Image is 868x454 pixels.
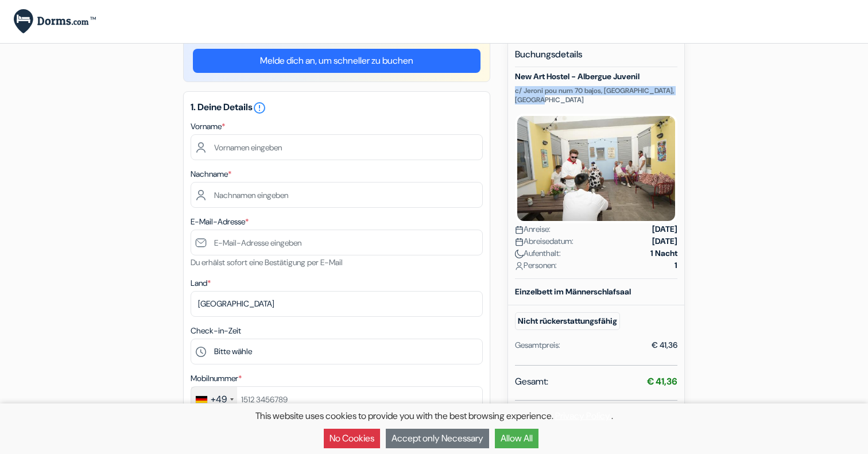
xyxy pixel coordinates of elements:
[191,325,241,337] label: Check-in-Zeit
[515,226,524,234] img: calendar.svg
[495,429,538,448] button: Allow All
[652,235,677,247] strong: [DATE]
[386,429,489,448] button: Accept only Necessary
[652,223,677,235] strong: [DATE]
[191,277,211,289] label: Land
[324,429,380,448] button: No Cookies
[193,49,480,73] a: Melde dich an, um schneller zu buchen
[6,409,862,423] p: This website uses cookies to provide you with the best browsing experience. .
[191,230,483,255] input: E-Mail-Adresse eingeben
[191,168,231,180] label: Nachname
[515,286,631,297] b: Einzelbett im Männerschlafsaal
[652,339,677,351] div: € 41,36
[191,216,249,228] label: E-Mail-Adresse
[515,49,677,67] h5: Buchungsdetails
[253,101,266,113] a: error_outline
[515,235,573,247] span: Abreisedatum:
[253,101,266,115] i: error_outline
[14,9,96,34] img: de.Dorms.com
[675,259,677,271] strong: 1
[515,259,557,271] span: Personen:
[211,393,227,406] div: +49
[515,86,677,104] p: c/ Jeroni pou num 70 bajos, [GEOGRAPHIC_DATA], [GEOGRAPHIC_DATA]
[515,262,524,270] img: user_icon.svg
[515,72,677,82] h5: New Art Hostel - Albergue Juvenil
[191,372,242,385] label: Mobilnummer
[515,238,524,246] img: calendar.svg
[191,387,237,412] div: Germany (Deutschland): +49
[191,182,483,208] input: Nachnamen eingeben
[191,121,225,133] label: Vorname
[191,257,343,267] small: Du erhälst sofort eine Bestätigung per E-Mail
[191,386,483,412] input: 1512 3456789
[191,101,483,115] h5: 1. Deine Details
[515,339,560,351] div: Gesamtpreis:
[515,247,561,259] span: Aufenthalt:
[515,223,551,235] span: Anreise:
[515,250,524,258] img: moon.svg
[647,375,677,387] strong: € 41,36
[515,375,548,389] span: Gesamt:
[650,247,677,259] strong: 1 Nacht
[515,312,620,330] small: Nicht rückerstattungsfähig
[191,134,483,160] input: Vornamen eingeben
[555,410,611,422] a: Privacy Policy.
